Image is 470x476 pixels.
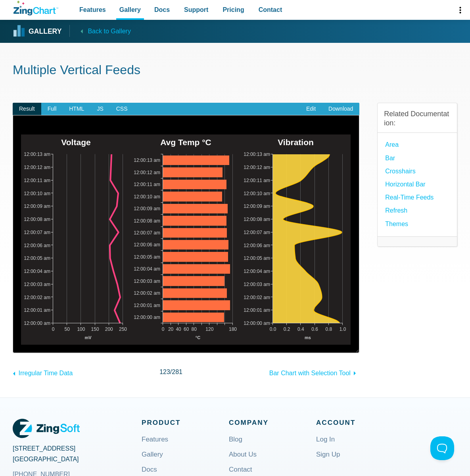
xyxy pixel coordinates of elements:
[385,205,407,216] a: refresh
[13,366,73,378] a: Irregular Time Data
[88,26,130,36] span: Back to Gallery
[384,109,451,128] h3: Related Documentation:
[316,436,335,455] a: Log In
[259,4,282,15] span: Contact
[385,139,399,150] a: Area
[13,103,41,115] span: Result
[142,451,163,470] a: Gallery
[18,370,73,376] span: Irregular Time Data
[223,4,244,15] span: Pricing
[63,103,90,115] span: HTML
[154,4,170,15] span: Docs
[385,153,395,163] a: Bar
[229,417,316,428] span: Company
[316,417,403,428] span: Account
[229,436,242,455] a: Blog
[69,25,130,36] a: Back to Gallery
[269,366,360,378] a: Bar Chart with Selection Tool
[385,166,415,177] a: Crosshairs
[316,451,340,470] a: Sign Up
[229,451,257,470] a: About Us
[269,370,351,376] span: Bar Chart with Selection Tool
[13,115,359,353] div: ​
[385,179,425,190] a: Horizontal Bar
[142,417,229,428] span: Product
[142,436,168,455] a: Features
[385,219,408,229] a: themes
[385,192,434,203] a: Real-Time Feeds
[13,62,457,80] h1: Multiple Vertical Feeds
[41,103,63,115] span: Full
[119,4,141,15] span: Gallery
[13,1,58,15] a: ZingChart Logo. Click to return to the homepage
[110,103,134,115] span: CSS
[159,369,170,375] span: 123
[300,103,322,115] a: Edit
[90,103,109,115] span: JS
[184,4,208,15] span: Support
[322,103,359,115] a: Download
[79,4,106,15] span: Features
[13,25,61,37] a: Gallery
[29,28,61,35] strong: Gallery
[172,369,182,375] span: 281
[430,436,454,460] iframe: Toggle Customer Support
[159,367,182,377] span: /
[13,417,80,440] a: ZingSoft Logo. Click to visit the ZingSoft site (external).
